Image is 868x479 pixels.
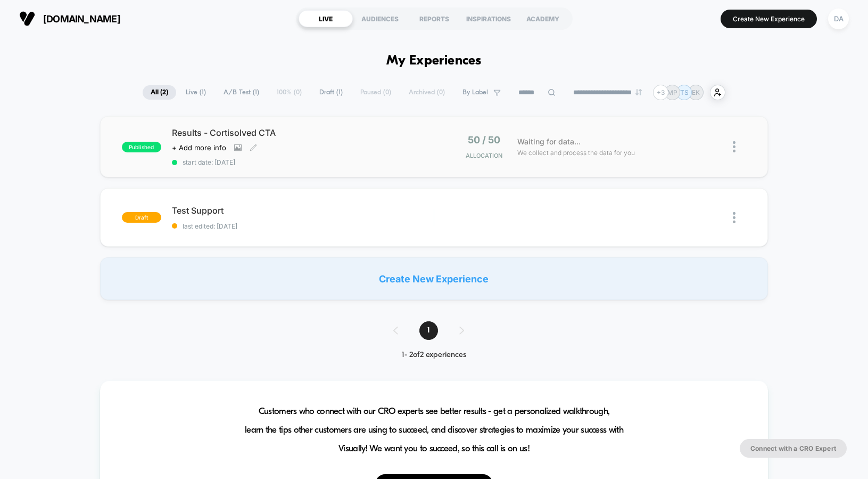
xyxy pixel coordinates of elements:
span: Test Support [172,205,434,216]
span: draft [122,212,161,223]
span: Waiting for data... [517,136,581,148]
img: end [635,89,642,95]
span: Draft ( 1 ) [311,85,351,100]
button: Create New Experience [721,10,817,28]
span: + Add more info [172,143,226,152]
div: DA [828,9,849,29]
div: INSPIRATIONS [461,10,516,27]
span: All ( 2 ) [143,85,176,100]
div: REPORTS [407,10,461,27]
img: Visually logo [19,11,35,27]
span: Results - Cortisolved CTA [172,127,434,138]
div: LIVE [299,10,353,27]
span: 50 / 50 [468,134,500,145]
div: Create New Experience [100,257,768,300]
p: EK [692,88,700,96]
img: close [733,212,735,223]
button: DA [825,8,852,30]
img: close [733,141,735,152]
p: MP [667,88,677,96]
span: We collect and process the data for you [517,148,635,158]
div: 1 - 2 of 2 experiences [383,351,485,360]
div: AUDIENCES [353,10,407,27]
span: published [122,142,161,152]
span: last edited: [DATE] [172,222,434,230]
h1: My Experiences [386,53,482,69]
span: Allocation [466,152,502,159]
span: 1 [419,321,438,340]
button: [DOMAIN_NAME] [16,10,123,27]
span: start date: [DATE] [172,158,434,166]
p: TS [680,88,689,96]
div: ACADEMY [516,10,570,27]
span: Customers who connect with our CRO experts see better results - get a personalized walkthrough, l... [245,402,623,458]
span: [DOMAIN_NAME] [43,13,120,25]
span: A/B Test ( 1 ) [216,85,267,100]
button: Connect with a CRO Expert [740,439,847,458]
div: + 3 [653,85,668,100]
span: By Label [462,88,488,96]
span: Live ( 1 ) [178,85,214,100]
